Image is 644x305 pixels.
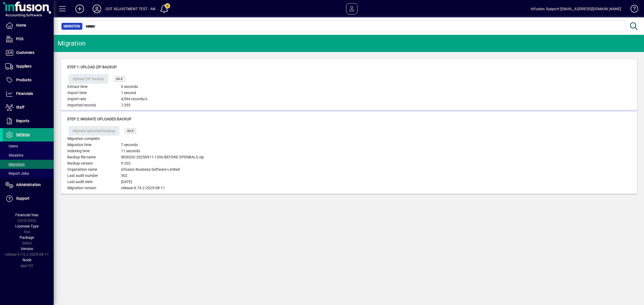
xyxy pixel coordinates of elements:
[16,119,29,123] span: Reports
[88,4,105,14] button: Profile
[67,102,121,108] td: Imported records
[3,192,54,205] a: Support
[531,5,621,13] div: Infusion Support [EMAIL_ADDRESS][DOMAIN_NAME]
[121,90,174,96] td: 1 second
[16,105,24,109] span: Staff
[5,144,18,148] span: Users
[121,179,204,185] td: [DATE]
[16,183,41,187] span: Administration
[67,117,131,121] span: Step 2: Migrate uploaded backup
[67,179,121,185] td: Last audit date
[121,160,204,166] td: 9.202
[23,258,31,262] span: Node
[3,178,54,192] a: Administration
[3,169,54,178] a: Report Jobs
[67,160,121,166] td: Backup version
[67,142,121,148] td: Migration time
[121,102,174,108] td: 7,355
[3,60,54,73] a: Suppliers
[67,84,121,90] td: Extract time
[121,173,204,179] td: 302
[116,77,123,81] span: IDLE
[67,136,204,142] td: Migration complete.
[16,50,34,55] span: Customers
[67,148,121,154] td: Indexing time
[58,39,86,48] div: Migration
[3,151,54,160] a: Sessions
[67,166,121,173] td: Organistion name
[3,46,54,59] a: Customers
[121,166,204,173] td: Infusion Business Software Limited
[64,24,80,29] span: Migration
[3,32,54,46] a: POS
[5,153,23,157] span: Sessions
[16,23,26,27] span: Home
[121,185,204,191] td: release-0.74.2-2025-08-11
[20,235,34,240] span: Package
[3,19,54,32] a: Home
[16,132,30,137] span: Settings
[67,90,121,96] td: Import time
[67,96,121,102] td: Import rate
[16,64,31,68] span: Suppliers
[3,114,54,128] a: Reports
[3,160,54,169] a: Migration
[71,4,88,14] button: Add
[15,224,39,228] span: Licensee Type
[121,154,204,160] td: IBS9202-20250911-1206-BEFORE OPENBALS.zip
[16,91,33,96] span: Financials
[127,129,134,133] span: IDLE
[3,101,54,114] a: Staff
[16,78,31,82] span: Products
[3,142,54,151] a: Users
[21,247,33,251] span: Version
[15,213,39,217] span: Financial Year
[3,87,54,101] a: Financials
[16,196,30,200] span: Support
[3,73,54,87] a: Products
[5,162,25,166] span: Migration
[105,5,155,13] div: GST ADJUSTMENT TEST - AN
[121,96,174,102] td: 4,594 records/s
[67,173,121,179] td: Last audit number
[67,65,117,69] span: Step 1: Upload ZIP backup
[16,37,23,41] span: POS
[67,185,121,191] td: Migration version
[121,142,204,148] td: 7 seconds
[121,84,174,90] td: 0 seconds
[627,1,637,18] a: Knowledge Base
[5,171,29,176] span: Report Jobs
[121,148,204,154] td: 11 seconds
[67,154,121,160] td: Backup file name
